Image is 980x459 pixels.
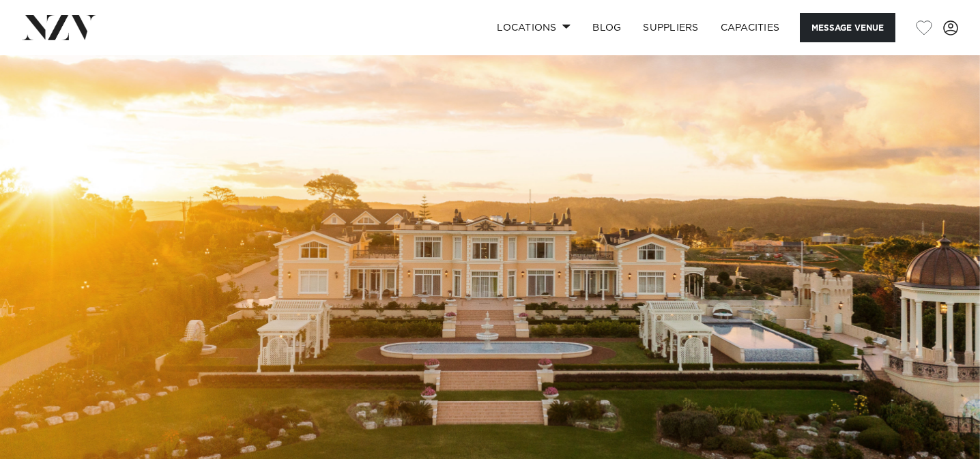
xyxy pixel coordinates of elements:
a: BLOG [581,13,632,42]
a: Capacities [710,13,791,42]
a: Locations [486,13,581,42]
img: nzv-logo.png [22,15,96,40]
button: Message Venue [800,13,895,42]
a: SUPPLIERS [632,13,709,42]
